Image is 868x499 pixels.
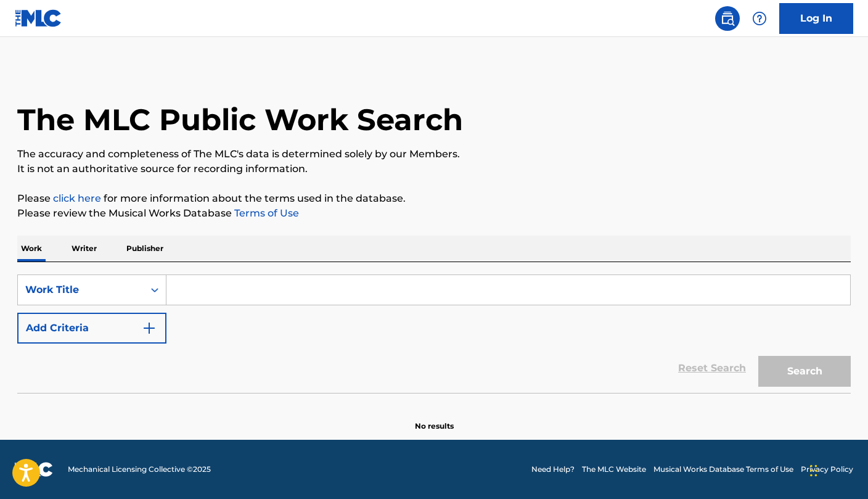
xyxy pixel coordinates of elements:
[17,162,851,176] p: It is not an authoritative source for recording information.
[779,3,853,34] a: Log In
[653,464,793,475] a: Musical Works Database Terms of Use
[17,147,851,162] p: The accuracy and completeness of The MLC's data is determined solely by our Members.
[68,464,211,475] span: Mechanical Licensing Collective © 2025
[715,6,740,31] a: Public Search
[720,11,735,26] img: search
[752,11,767,26] img: help
[801,464,853,475] a: Privacy Policy
[17,206,851,221] p: Please review the Musical Works Database
[17,236,46,262] p: Work
[582,464,646,475] a: The MLC Website
[15,9,62,27] img: MLC Logo
[232,207,299,219] a: Terms of Use
[68,236,100,262] p: Writer
[25,282,136,297] div: Work Title
[142,321,157,336] img: 9d2ae6d4665cec9f34b9.svg
[415,406,454,432] p: No results
[747,6,772,31] div: Help
[15,462,53,477] img: logo
[810,452,817,489] div: Drag
[17,313,166,344] button: Add Criteria
[17,274,851,393] form: Search Form
[806,440,868,499] iframe: Chat Widget
[53,192,101,204] a: click here
[531,464,575,475] a: Need Help?
[123,236,167,262] p: Publisher
[17,101,463,138] h1: The MLC Public Work Search
[17,191,851,206] p: Please for more information about the terms used in the database.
